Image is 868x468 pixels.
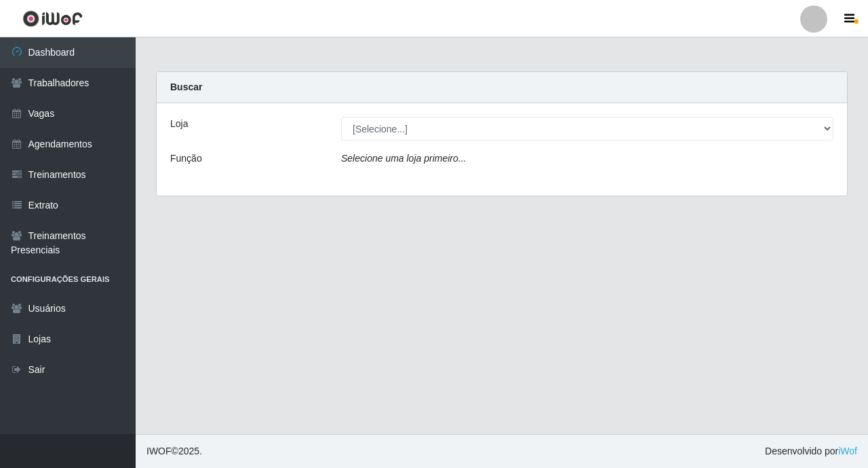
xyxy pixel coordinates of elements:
[838,446,857,456] a: iWof
[341,153,466,164] i: Selecione uma loja primeiro...
[146,446,172,456] span: IWOF
[170,82,202,92] strong: Buscar
[170,117,188,131] label: Loja
[765,444,857,458] span: Desenvolvido por
[22,10,83,27] img: CoreUI Logo
[146,444,202,458] span: © 2025 .
[170,151,202,166] label: Função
